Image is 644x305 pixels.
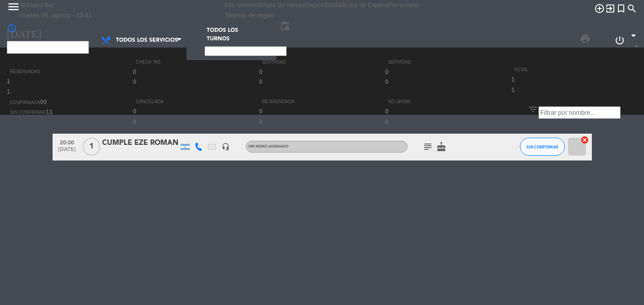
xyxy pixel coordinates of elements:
[7,78,10,85] strong: 1
[102,137,178,149] div: CUMPLE EZE ROMAN
[511,76,515,83] strong: 1
[594,3,605,14] i: add_circle_outline
[7,88,12,95] strong: 1
[224,1,260,9] span: Mis reservas
[385,68,389,75] strong: 0
[580,135,589,144] i: cancel
[280,21,290,31] span: pending_actions
[224,12,274,19] span: Tarjetas de regalo
[133,68,137,75] strong: 0
[605,3,616,14] i: exit_to_app
[305,1,344,9] span: Disponibilidad
[388,60,411,65] span: SERVIDAS
[526,144,558,149] span: SIN CONFIRMAR
[133,118,138,125] strong: 0
[259,118,264,125] strong: 0
[344,1,388,9] span: Lista de Espera
[259,108,262,115] strong: 0
[10,100,40,105] span: CONFIRMADA
[46,108,49,115] strong: 1
[133,108,137,115] strong: 0
[603,21,637,60] div: LOG OUT
[262,99,294,104] span: RE AGENDADA
[538,106,621,119] input: Filtrar por nombre...
[528,104,538,115] i: filter_list
[388,99,410,104] span: NO SHOW
[259,68,262,75] strong: 0
[388,1,420,9] span: Pre-acceso
[514,67,528,72] span: TOTAL
[616,3,626,14] i: turned_in_not
[511,86,516,93] strong: 1
[580,33,591,44] span: print
[56,137,78,147] span: 20:00
[262,60,286,65] span: SENTADAS
[40,98,44,105] strong: 0
[10,69,40,74] span: RESERVADAS
[259,78,264,85] strong: 0
[49,108,54,115] strong: 1
[10,110,46,115] span: SIN CONFIRMAR
[56,147,78,157] span: [DATE]
[20,10,92,21] div: martes 26. agosto - 13:41
[83,138,100,156] span: 1
[422,141,433,152] i: subject
[222,143,230,151] i: headset_mic
[385,118,390,125] strong: 0
[385,78,390,85] strong: 0
[136,60,160,65] span: CHECK INS
[133,78,138,85] strong: 0
[626,3,637,14] i: search
[136,99,164,104] span: CANCELADA
[260,1,305,9] span: Mapa de mesas
[7,27,48,38] i: [DATE]
[520,138,565,156] button: SIN CONFIRMAR
[631,41,642,52] i: arrow_drop_down
[385,108,389,115] strong: 0
[116,37,178,44] span: Todos los servicios
[436,141,447,152] i: cake
[614,35,625,46] i: power_settings_new
[44,98,49,105] strong: 0
[207,26,260,44] div: Todos los turnos
[249,145,289,148] span: Sin menú asignado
